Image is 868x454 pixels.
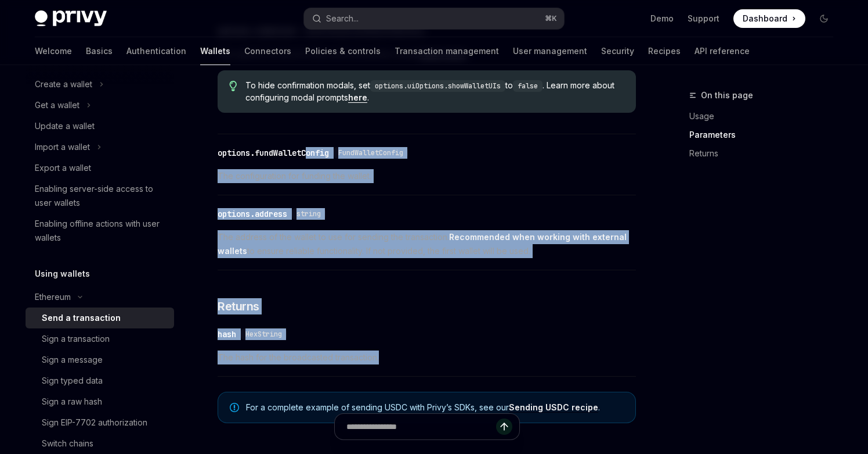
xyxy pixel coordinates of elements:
div: Import a wallet [35,140,90,154]
div: options.address [218,208,287,220]
a: API reference [695,37,750,65]
a: Support [688,13,719,24]
div: Get a wallet [35,98,79,112]
button: Toggle Import a wallet section [26,137,174,158]
a: Enabling server-side access to user wallets [26,178,174,213]
div: Enabling server-side access to user wallets [35,182,167,210]
a: User management [513,37,587,65]
button: Open search [304,8,564,29]
a: Sign typed data [26,370,174,391]
span: ⌘ K [545,14,557,23]
a: Sign a raw hash [26,391,174,412]
a: Recipes [648,37,681,65]
div: Sign EIP-7702 authorization [42,416,147,430]
button: Toggle dark mode [815,9,833,28]
a: Transaction management [395,37,499,65]
a: Export a wallet [26,158,174,178]
span: To hide confirmation modals, set to . Learn more about configuring modal prompts . [245,80,624,103]
button: Send message [496,419,512,435]
a: Switch chains [26,433,174,454]
button: Toggle Get a wallet section [26,95,174,116]
div: Ethereum [35,290,71,304]
div: Update a wallet [35,119,95,133]
div: Export a wallet [35,161,91,175]
a: Policies & controls [305,37,381,65]
a: Authentication [126,37,186,65]
svg: Note [230,403,239,412]
span: Dashboard [743,13,787,24]
a: Usage [689,107,842,126]
a: Sign a message [26,349,174,370]
div: Sign a raw hash [42,395,102,409]
div: Sign a transaction [42,332,110,346]
a: here [348,92,367,103]
span: For a complete example of sending USDC with Privy’s SDKs, see our . [246,402,624,413]
a: Sign EIP-7702 authorization [26,412,174,433]
div: Sign typed data [42,374,103,388]
a: Sending USDC recipe [509,402,598,413]
a: Sign a transaction [26,328,174,349]
a: Dashboard [733,9,805,28]
span: The configuration for funding the wallet. [218,169,636,183]
a: Update a wallet [26,116,174,137]
h5: Using wallets [35,267,90,281]
code: false [513,80,542,92]
button: Toggle Create a wallet section [26,74,174,95]
div: Create a wallet [35,77,92,91]
div: hash [218,328,236,340]
div: Send a transaction [42,311,121,325]
span: string [296,209,321,219]
a: Enabling offline actions with user wallets [26,213,174,248]
code: options.uiOptions.showWalletUIs [370,80,505,92]
div: Enabling offline actions with user wallets [35,217,167,245]
img: dark logo [35,10,107,27]
span: FundWalletConfig [338,148,403,158]
div: options.fundWalletConfig [218,147,329,159]
span: HexString [245,330,282,339]
a: Send a transaction [26,308,174,328]
div: Sign a message [42,353,103,367]
span: The address of the wallet to use for sending the transaction. to ensure reliable functionality. I... [218,230,636,258]
span: The hash for the broadcasted transaction. [218,351,636,364]
div: Search... [326,12,359,26]
span: On this page [701,88,753,102]
a: Connectors [244,37,291,65]
span: Returns [218,298,259,314]
a: Security [601,37,634,65]
input: Ask a question... [346,414,496,439]
a: Welcome [35,37,72,65]
a: Demo [650,13,674,24]
button: Toggle Ethereum section [26,287,174,308]
a: Basics [86,37,113,65]
a: Parameters [689,126,842,144]
svg: Tip [229,81,237,91]
a: Wallets [200,37,230,65]
a: Returns [689,144,842,163]
div: Switch chains [42,437,93,451]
